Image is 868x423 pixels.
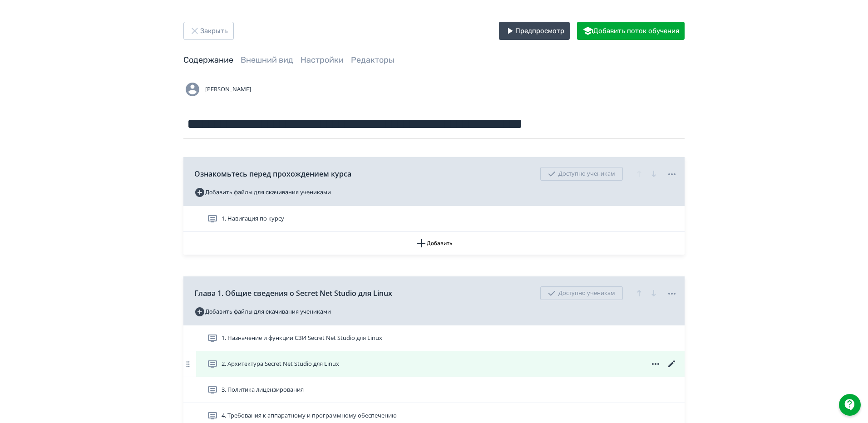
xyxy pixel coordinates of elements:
[183,232,685,255] button: Добавить
[351,55,395,65] a: Редакторы
[194,185,331,200] button: Добавить файлы для скачивания учениками
[183,377,685,403] div: 3. Политика лицензирования
[183,325,685,351] div: 1. Назначение и функции СЗИ Secret Net Studio для Linux
[301,55,344,65] a: Настройки
[222,359,339,369] span: 2. Архитектура Secret Net Studio для Linux
[540,167,623,181] div: Доступно ученикам
[183,22,234,40] button: Закрыть
[205,85,251,94] span: [PERSON_NAME]
[577,22,685,40] button: Добавить поток обучения
[194,305,331,319] button: Добавить файлы для скачивания учениками
[222,411,397,420] span: 4. Требования к аппаратному и программному обеспечению
[222,214,284,223] span: 1. Навигация по курсу
[241,55,293,65] a: Внешний вид
[540,286,623,300] div: Доступно ученикам
[222,334,382,343] span: 1. Назначение и функции СЗИ Secret Net Studio для Linux
[183,55,233,65] a: Содержание
[183,206,685,232] div: 1. Навигация по курсу
[194,168,351,179] span: Ознакомьтесь перед прохождением курса
[183,351,685,377] div: 2. Архитектура Secret Net Studio для Linux
[222,385,304,394] span: 3. Политика лицензирования
[499,22,570,40] button: Предпросмотр
[194,288,392,299] span: Глава 1. Общие сведения о Secret Net Studio для Linux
